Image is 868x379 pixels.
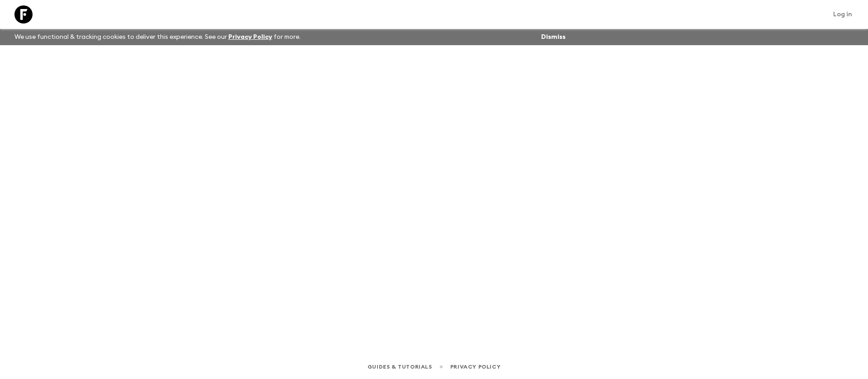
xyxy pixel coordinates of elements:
a: Guides & Tutorials [368,362,432,372]
a: Privacy Policy [228,34,272,40]
button: Dismiss [539,31,568,43]
a: Privacy Policy [450,362,500,372]
a: Log in [828,8,857,21]
p: We use functional & tracking cookies to deliver this experience. See our for more. [11,29,304,45]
